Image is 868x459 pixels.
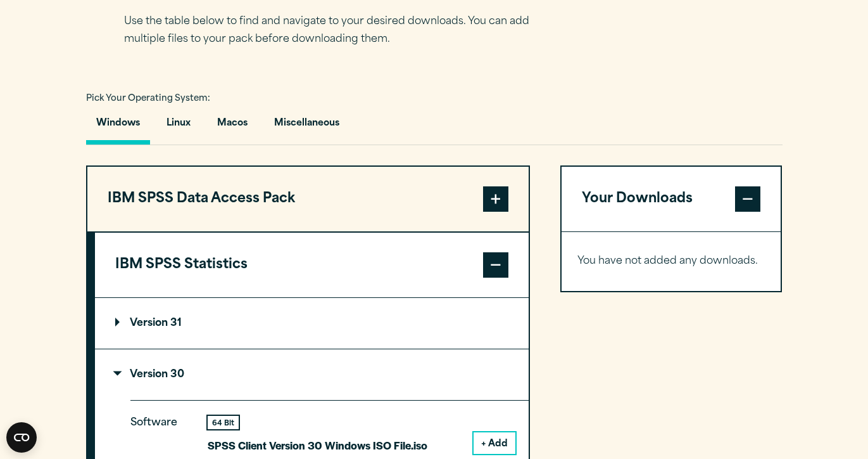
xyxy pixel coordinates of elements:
p: Version 31 [115,318,182,328]
button: Windows [86,108,150,145]
p: You have not added any downloads. [577,252,765,271]
p: Version 30 [115,370,184,380]
p: SPSS Client Version 30 Windows ISO File.iso [208,436,427,455]
summary: Version 31 [95,298,529,349]
button: IBM SPSS Statistics [95,233,529,297]
button: Open CMP widget [6,422,37,453]
p: Use the table below to find and navigate to your desired downloads. You can add multiple files to... [124,13,548,49]
div: Your Downloads [562,231,781,291]
summary: Version 30 [95,349,529,400]
button: Your Downloads [562,167,781,231]
button: Linux [156,108,201,145]
button: + Add [474,432,515,454]
div: 64 Bit [208,416,239,429]
span: Pick Your Operating System: [86,94,210,103]
button: Macos [207,108,258,145]
button: IBM SPSS Data Access Pack [87,167,529,231]
button: Miscellaneous [264,108,349,145]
